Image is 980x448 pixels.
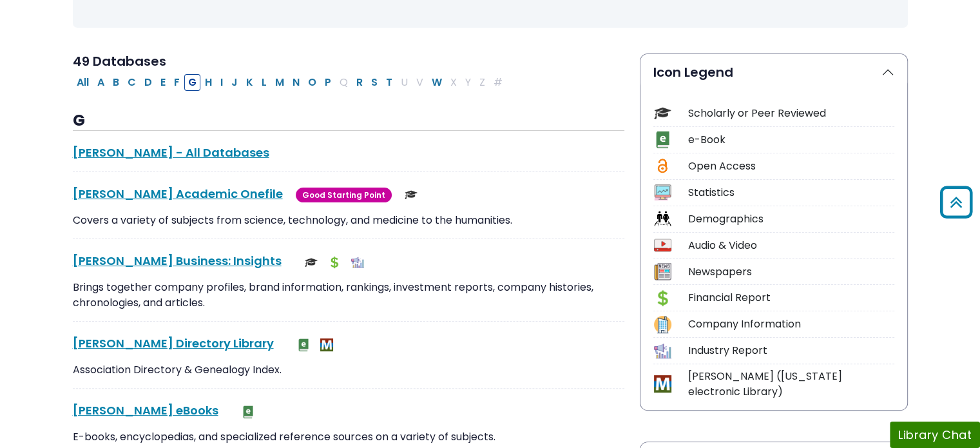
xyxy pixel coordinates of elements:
button: Filter Results C [124,74,140,91]
button: Filter Results H [201,74,216,91]
div: Audio & Video [688,238,894,253]
a: Back to Top [936,191,977,213]
div: Newspapers [688,264,894,280]
button: Icon Legend [640,54,907,90]
button: Filter Results N [289,74,303,91]
p: E-books, encyclopedias, and specialized reference sources on a variety of subjects. [73,429,624,445]
a: [PERSON_NAME] Academic Onefile [73,186,283,202]
button: Filter Results L [258,74,271,91]
span: 49 Databases [73,52,166,70]
h3: G [73,112,624,131]
p: Association Directory & Genealogy Index. [73,362,624,378]
div: Scholarly or Peer Reviewed [688,106,894,121]
div: Company Information [688,317,894,332]
div: Statistics [688,185,894,200]
img: Icon Audio & Video [654,237,671,254]
button: Filter Results D [140,74,156,91]
p: Brings together company profiles, brand information, rankings, investment reports, company histor... [73,280,624,311]
div: Industry Report [688,343,894,358]
div: Demographics [688,211,894,227]
button: Filter Results M [271,74,288,91]
a: [PERSON_NAME] eBooks [73,402,218,418]
img: Icon Industry Report [654,342,671,360]
p: Covers a variety of subjects from science, technology, and medicine to the humanities. [73,213,624,228]
img: Scholarly or Peer Reviewed [405,188,418,201]
img: MeL (Michigan electronic Library) [320,338,333,351]
button: Filter Results K [242,74,257,91]
div: Financial Report [688,290,894,306]
button: Filter Results W [428,74,446,91]
img: Scholarly or Peer Reviewed [305,256,318,269]
a: [PERSON_NAME] Business: Insights [73,253,282,269]
button: Filter Results E [157,74,169,91]
img: Icon MeL (Michigan electronic Library) [654,375,671,393]
div: Alpha-list to filter by first letter of database name [73,74,508,89]
button: Library Chat [890,422,980,448]
img: Icon e-Book [654,131,671,148]
button: Filter Results P [321,74,335,91]
img: Icon Statistics [654,184,671,201]
img: Icon Open Access [655,157,671,175]
div: [PERSON_NAME] ([US_STATE] electronic Library) [688,369,894,400]
button: Filter Results S [367,74,381,91]
img: Icon Scholarly or Peer Reviewed [654,104,671,122]
a: [PERSON_NAME] - All Databases [73,144,269,161]
button: Filter Results B [109,74,123,91]
img: Icon Financial Report [654,289,671,307]
a: [PERSON_NAME] Directory Library [73,335,274,351]
button: Filter Results J [227,74,242,91]
button: All [73,74,93,91]
button: Filter Results F [170,74,184,91]
button: Filter Results G [184,74,200,91]
div: Open Access [688,159,894,174]
button: Filter Results I [216,74,227,91]
div: e-Book [688,132,894,148]
img: e-Book [242,405,255,418]
span: Good Starting Point [296,188,392,202]
img: Financial Report [328,256,341,269]
button: Filter Results R [352,74,367,91]
button: Filter Results T [382,74,396,91]
button: Filter Results A [93,74,108,91]
img: Industry Report [351,256,364,269]
img: e-Book [297,338,310,351]
img: Icon Company Information [654,316,671,333]
button: Filter Results O [304,74,320,91]
img: Icon Demographics [654,210,671,228]
img: Icon Newspapers [654,263,671,280]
